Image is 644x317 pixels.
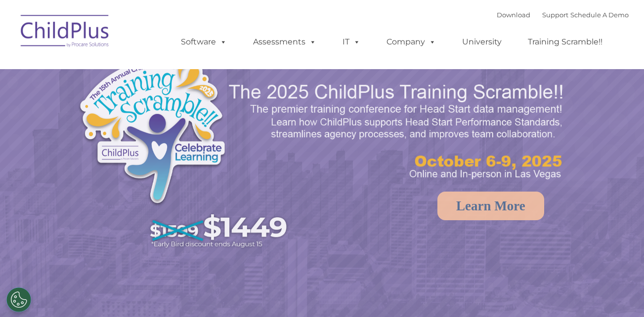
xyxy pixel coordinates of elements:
a: Learn More [437,192,544,220]
span: Phone number [137,106,179,113]
a: Support [542,11,568,19]
a: Software [171,32,237,52]
a: Schedule A Demo [570,11,629,19]
a: Company [377,32,446,52]
img: ChildPlus by Procare Solutions [16,8,115,57]
font: | [497,11,629,19]
a: Training Scramble!! [518,32,612,52]
a: Assessments [243,32,326,52]
a: Download [497,11,530,19]
button: Cookies Settings [6,287,31,312]
a: IT [333,32,370,52]
span: Last name [137,65,168,73]
a: University [452,32,512,52]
